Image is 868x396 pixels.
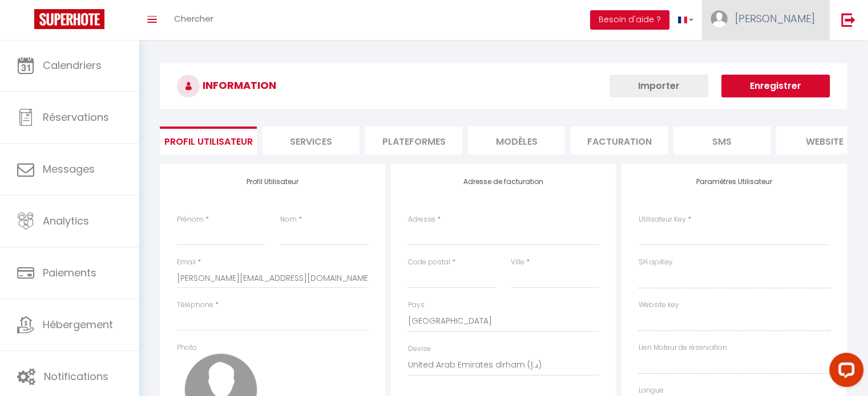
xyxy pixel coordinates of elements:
img: logout [841,13,855,27]
label: Devise [408,344,431,354]
h4: Paramètres Utilisateur [639,178,830,186]
label: Ville [511,257,524,268]
li: SMS [673,126,770,154]
span: Hébergement [43,317,113,332]
label: Téléphone [177,300,213,311]
span: Notifications [44,369,108,383]
label: Prénom [177,214,204,225]
button: Importer [609,75,708,97]
label: Email [177,257,196,268]
button: Besoin d'aide ? [590,10,669,30]
iframe: LiveChat chat widget [820,348,868,396]
li: Services [263,126,360,154]
li: Profil Utilisateur [160,126,257,154]
label: Utilisateur Key [639,214,686,225]
span: Paiements [43,266,96,280]
li: Facturation [571,126,668,154]
span: Analytics [43,214,89,228]
label: Code postal [408,257,450,268]
label: Lien Moteur de réservation [639,342,727,353]
span: [PERSON_NAME] [735,11,815,26]
label: Website key [639,300,679,311]
h4: Adresse de facturation [408,178,599,186]
label: Nom [280,214,297,225]
label: Photo [177,342,197,353]
label: Adresse [408,214,435,225]
span: Messages [43,162,95,176]
img: ... [710,10,728,27]
h4: Profil Utilisateur [177,178,368,186]
img: Super Booking [34,9,104,29]
h3: INFORMATION [160,63,847,109]
li: Plateformes [365,126,462,154]
label: SH apiKey [639,257,673,268]
span: Réservations [43,110,109,124]
li: MODÈLES [468,126,565,154]
label: Pays [408,300,425,311]
span: Chercher [174,13,213,25]
label: Langue [639,385,664,396]
button: Enregistrer [721,75,830,97]
span: Calendriers [43,58,102,72]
